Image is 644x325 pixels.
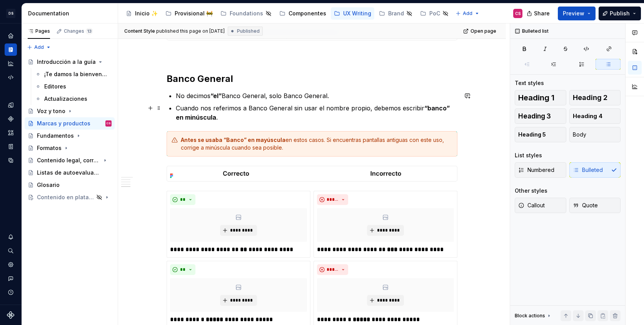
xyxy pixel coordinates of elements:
[573,202,598,209] span: Quote
[518,112,551,120] span: Heading 3
[123,7,161,20] a: Inicio ✨
[417,7,452,20] a: PoC
[135,10,158,17] div: Inicio ✨
[25,191,115,203] a: Contenido en plataformas ⚠
[463,10,472,17] span: Add
[5,57,17,70] a: Analytics
[32,93,115,105] a: Actualizaciones
[37,58,96,66] div: Introducción a la guía
[534,10,550,17] span: Share
[181,137,285,143] strong: Antes se usaba “Banco” en mayúscula
[515,310,552,321] div: Block actions
[2,5,20,22] button: DS
[5,245,17,257] button: Search ⌘K
[388,10,404,17] div: Brand
[44,83,66,90] div: Editores
[276,7,329,20] a: Componentes
[5,43,17,56] a: Documentation
[515,152,542,159] div: List styles
[599,7,641,20] button: Publish
[25,56,115,68] a: Introducción a la guía
[5,127,17,139] a: Assets
[25,42,53,53] button: Add
[64,28,93,34] div: Changes
[515,162,566,178] button: Numbered
[563,10,584,17] span: Preview
[573,112,602,120] span: Heading 4
[5,99,17,111] a: Design tokens
[237,28,260,34] span: Published
[7,311,15,319] svg: Supernova Logo
[610,10,630,17] span: Publish
[37,144,62,152] div: Formatos
[5,154,17,167] a: Data sources
[32,68,115,80] a: ¡Te damos la bienvenida! 🚀
[44,70,108,78] div: ¡Te damos la bienvenida! 🚀
[37,120,90,127] div: Marcas y productos
[6,9,15,18] div: DS
[25,154,115,167] a: Contenido legal, correos, manuales y otros
[25,142,115,154] a: Formatos
[429,10,440,17] div: PoC
[5,140,17,153] a: Storybook stories
[25,56,115,203] div: Page tree
[167,73,457,85] h2: Banco General
[569,127,621,142] button: Body
[37,169,100,177] div: Listas de autoevaluación
[5,30,17,42] a: Home
[34,44,44,50] span: Add
[28,28,50,34] div: Pages
[5,113,17,125] a: Components
[5,71,17,83] a: Code automation
[86,28,93,34] span: 13
[176,103,457,122] p: Cuando nos referimos a Banco General sin usar el nombre propio, debemos escribir .
[453,8,482,19] button: Add
[25,117,115,130] a: Marcas y productosCS
[123,6,452,21] div: Page tree
[37,107,65,115] div: Voz y tono
[518,131,546,138] span: Heading 5
[518,202,545,209] span: Callout
[331,7,374,20] a: UX Writing
[573,131,586,138] span: Body
[5,231,17,243] div: Notifications
[124,28,155,34] span: Content Style
[162,7,216,20] a: Provisional 🚧
[156,28,225,34] div: published this page on [DATE]
[289,10,326,17] div: Componentes
[25,167,115,179] a: Listas de autoevaluación
[175,10,213,17] div: Provisional 🚧
[515,187,547,195] div: Other styles
[44,95,87,103] div: Actualizaciones
[107,120,111,127] div: CS
[461,26,500,37] a: Open page
[515,198,566,213] button: Callout
[28,10,115,17] div: Documentation
[518,94,554,102] span: Heading 1
[5,258,17,271] a: Settings
[37,193,94,201] div: Contenido en plataformas ⚠
[515,10,521,17] div: CS
[210,92,222,100] strong: “el”
[167,166,457,181] img: e1a63dc5-3b09-4b84-8f99-9dfde3ef4f66.png
[558,7,596,20] button: Preview
[25,130,115,142] a: Fundamentos
[37,132,74,140] div: Fundamentos
[515,79,544,87] div: Text styles
[25,105,115,117] a: Voz y tono
[569,198,621,213] button: Quote
[217,7,275,20] a: Foundations
[470,28,496,34] span: Open page
[515,108,566,124] button: Heading 3
[376,7,415,20] a: Brand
